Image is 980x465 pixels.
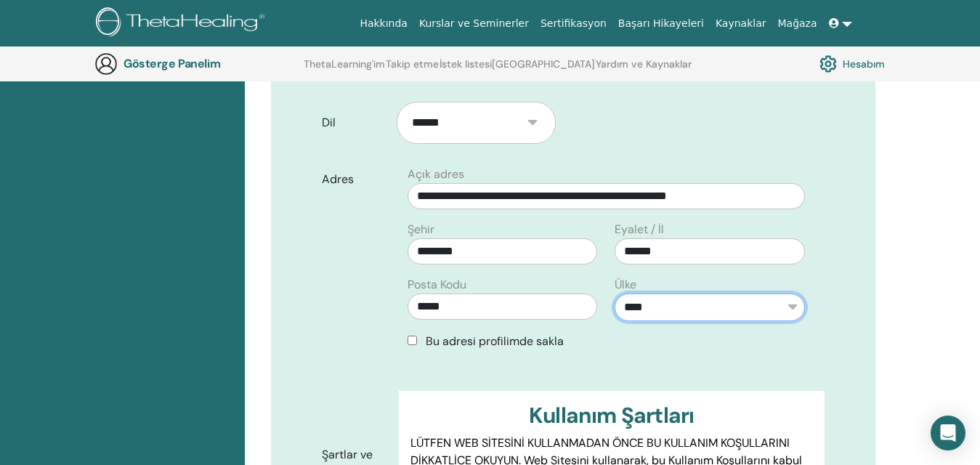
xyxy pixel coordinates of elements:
font: Bu adresi profilimde sakla [426,333,564,349]
font: Sertifikasyon [540,17,607,29]
font: Mağaza [777,17,817,29]
a: Kaynaklar [710,10,772,37]
font: İstek listesi [440,57,492,70]
font: Hesabım [843,58,885,71]
font: Gösterge Panelim [123,56,220,71]
font: Ülke [615,277,636,292]
a: Hesabım [819,52,885,76]
font: Kurslar ve Seminerler [419,17,529,29]
img: logo.png [96,7,270,40]
font: [GEOGRAPHIC_DATA] [492,57,595,70]
a: Yardım ve Kaynaklar [596,58,692,81]
a: ThetaLearning'im [304,58,385,81]
font: Şehir [408,222,434,237]
font: Eyalet / İl [615,222,664,237]
font: Kaynaklar [716,17,766,29]
a: Kurslar ve Seminerler [413,10,535,37]
div: Open Intercom Messenger [931,416,965,450]
font: Dil [322,115,336,130]
a: Hakkında [354,10,413,37]
font: Yardım ve Kaynaklar [596,57,692,70]
font: Başarı Hikayeleri [618,17,704,29]
a: İstek listesi [440,58,492,81]
a: Takip etme [386,58,439,81]
a: [GEOGRAPHIC_DATA] [492,58,595,81]
a: Başarı Hikayeleri [612,10,710,37]
a: Mağaza [772,10,822,37]
font: Açık adres [408,166,464,182]
img: cog.svg [819,52,837,76]
font: Takip etme [386,57,439,70]
font: Kullanım Şartları [529,401,694,429]
font: Hakkında [360,17,408,29]
font: Posta Kodu [408,277,466,292]
a: Sertifikasyon [535,10,612,37]
img: generic-user-icon.jpg [94,52,118,76]
font: Adres [322,171,354,187]
font: ThetaLearning'im [304,57,385,70]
